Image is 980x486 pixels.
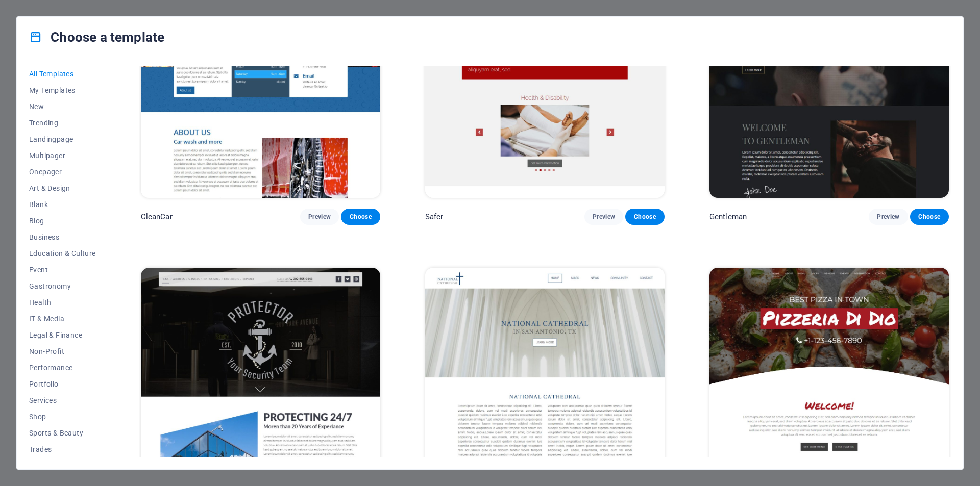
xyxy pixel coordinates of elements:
button: Choose [910,209,949,225]
span: Sports & Beauty [29,429,96,437]
span: Services [29,396,96,404]
button: Performance [29,360,96,376]
button: Multipager [29,147,96,164]
button: Trending [29,115,96,131]
button: Legal & Finance [29,327,96,343]
span: Portfolio [29,380,96,388]
button: Trades [29,441,96,457]
span: Shop [29,413,96,421]
button: Sports & Beauty [29,425,96,441]
button: Preview [869,209,908,225]
span: Performance [29,364,96,372]
span: Onepager [29,168,96,176]
span: Choose [918,213,941,221]
span: Choose [349,213,372,221]
button: Shop [29,408,96,425]
span: Education & Culture [29,249,96,258]
span: Trending [29,119,96,127]
span: IT & Media [29,315,96,323]
span: My Templates [29,86,96,94]
button: Services [29,392,96,408]
span: Trades [29,445,96,453]
span: Preview [877,213,899,221]
button: Education & Culture [29,245,96,262]
span: All Templates [29,70,96,78]
button: My Templates [29,82,96,98]
button: Blog [29,213,96,229]
button: Preview [300,209,339,225]
button: Choose [625,209,664,225]
span: Landingpage [29,135,96,143]
button: All Templates [29,66,96,82]
span: Event [29,266,96,274]
p: Safer [425,212,444,222]
button: New [29,98,96,115]
button: Portfolio [29,376,96,392]
span: Business [29,233,96,241]
span: Preview [308,213,331,221]
span: Legal & Finance [29,331,96,339]
span: Choose [633,213,656,221]
p: CleanCar [141,212,173,222]
button: Landingpage [29,131,96,147]
span: Non-Profit [29,347,96,355]
button: Event [29,262,96,278]
span: Blog [29,217,96,225]
span: New [29,103,96,111]
button: Health [29,294,96,311]
button: Preview [584,209,623,225]
button: Onepager [29,164,96,180]
button: Blank [29,196,96,213]
span: Multipager [29,151,96,160]
button: Choose [341,209,380,225]
span: Blank [29,200,96,209]
h4: Choose a template [29,29,164,45]
span: Health [29,298,96,306]
button: Non-Profit [29,343,96,360]
button: Business [29,229,96,245]
p: Gentleman [709,212,747,222]
button: Gastronomy [29,278,96,294]
button: Art & Design [29,180,96,196]
span: Preview [593,213,615,221]
span: Gastronomy [29,282,96,290]
button: IT & Media [29,311,96,327]
span: Art & Design [29,184,96,192]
